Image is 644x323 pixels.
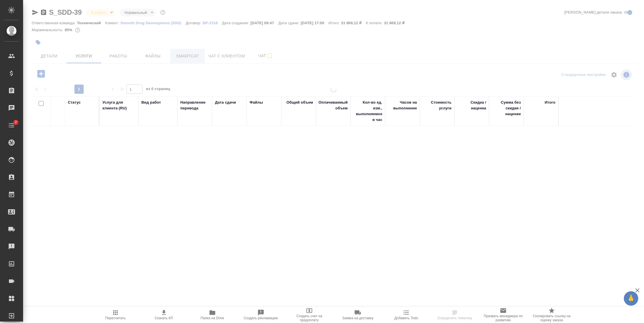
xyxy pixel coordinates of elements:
div: Общий объем [287,100,313,105]
div: Итого [545,100,555,105]
div: Файлы [250,100,263,105]
div: Направление перевода [180,100,209,111]
div: Часов на выполнение [388,100,417,111]
div: Вид работ [141,100,161,105]
div: Дата сдачи [215,100,236,105]
div: Стоимость услуги [423,100,452,111]
div: Сумма без скидки / наценки [492,100,521,117]
div: Оплачиваемый объем [319,100,348,111]
span: 7 [11,120,20,125]
div: Услуга для клиента (RU) [102,100,136,111]
button: 🙏 [624,291,638,306]
a: 7 [1,118,22,132]
div: Статус [68,100,81,105]
div: Скидка / наценка [457,100,486,111]
span: 🙏 [626,292,636,305]
div: Кол-во ед. изм., выполняемое в час [353,100,382,123]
